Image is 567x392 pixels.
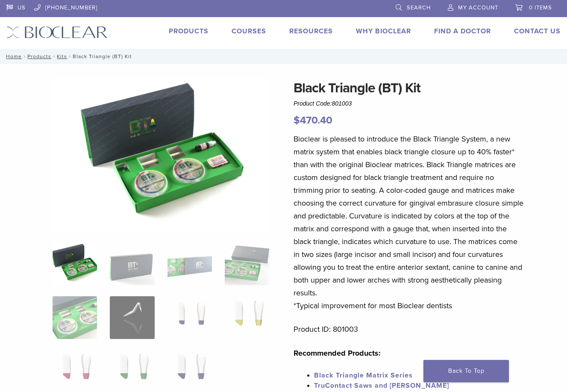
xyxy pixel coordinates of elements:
img: Black Triangle (BT) Kit - Image 5 [53,296,97,339]
span: Product Code: [294,100,352,107]
p: Bioclear is pleased to introduce the Black Triangle System, a new matrix system that enables blac... [294,133,524,312]
bdi: 470.40 [294,114,332,127]
span: / [22,54,27,59]
a: Products [169,27,209,35]
a: Home [3,53,22,59]
strong: Recommended Products: [294,348,381,358]
img: Intro-Black-Triangle-Kit-6-Copy-e1548792917662-324x324.jpg [53,242,97,285]
img: Bioclear [6,26,108,38]
a: Kits [57,53,67,59]
span: / [67,54,73,59]
span: 0 items [529,4,552,11]
a: Courses [232,27,266,35]
a: Find A Doctor [434,27,491,35]
a: TruContact Saws and [PERSON_NAME] [314,381,449,390]
a: Products [27,53,51,59]
a: Back To Top [423,360,509,382]
span: / [51,54,57,59]
img: Intro Black Triangle Kit-6 - Copy [53,78,270,231]
img: Black Triangle (BT) Kit - Image 2 [110,242,154,285]
img: Black Triangle (BT) Kit - Image 6 [110,296,154,339]
span: 801003 [332,100,352,107]
a: Contact Us [514,27,561,35]
span: My Account [458,4,498,11]
a: Black Triangle Matrix Series [314,371,413,380]
a: Why Bioclear [356,27,411,35]
img: Black Triangle (BT) Kit - Image 3 [167,242,212,285]
h1: Black Triangle (BT) Kit [294,78,524,98]
span: Search [407,4,431,11]
img: Black Triangle (BT) Kit - Image 7 [167,296,212,339]
span: $ [294,114,300,127]
p: Product ID: 801003 [294,323,524,336]
a: Resources [289,27,333,35]
img: Black Triangle (BT) Kit - Image 8 [225,296,269,339]
img: Black Triangle (BT) Kit - Image 4 [225,242,269,285]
